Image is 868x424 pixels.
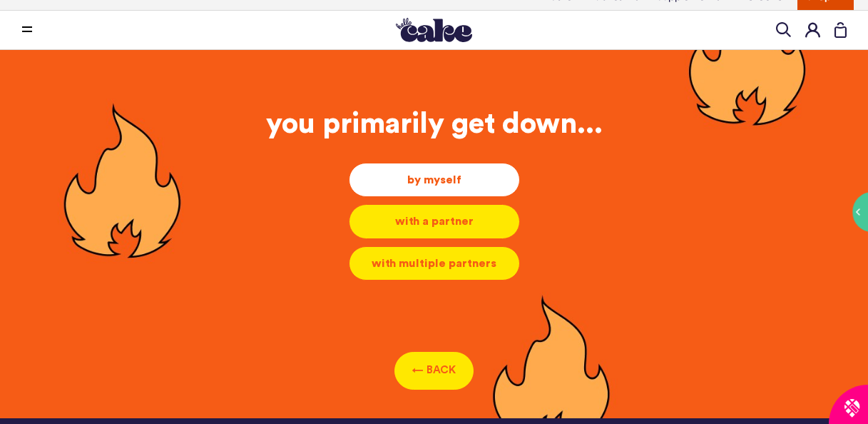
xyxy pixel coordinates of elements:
div: by myself [361,172,508,188]
div: you primarily get down... [76,107,792,141]
div: with multiple partners [361,256,508,271]
div: with a partner [361,213,508,229]
img: Hello Cake [396,18,472,42]
button: ← BACK [394,352,474,390]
